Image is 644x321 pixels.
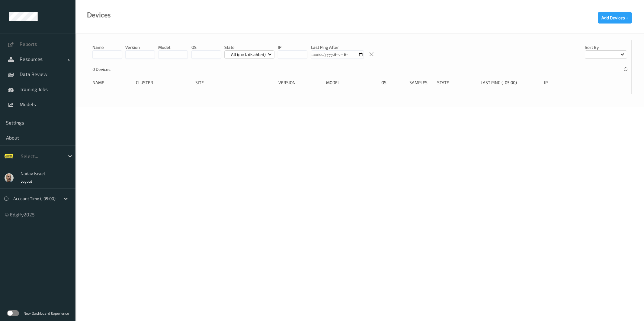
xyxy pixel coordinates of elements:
p: State [224,44,275,50]
div: Cluster [136,80,191,86]
p: IP [278,44,307,50]
div: Site [195,80,274,86]
button: Add Devices + [598,12,632,24]
div: Samples [409,80,433,86]
div: version [278,80,322,86]
p: Last Ping After [311,44,364,50]
div: State [437,80,476,86]
p: All (excl. disabled) [229,52,268,58]
p: 0 Devices [92,66,138,72]
div: ip [544,80,591,86]
p: Name [92,44,122,50]
p: version [125,44,155,50]
p: model [158,44,188,50]
p: Sort by [585,44,627,50]
div: OS [381,80,405,86]
div: Model [326,80,377,86]
div: Name [92,80,132,86]
p: OS [191,44,221,50]
div: Last Ping (-05:00) [481,80,540,86]
div: Devices [87,12,111,18]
